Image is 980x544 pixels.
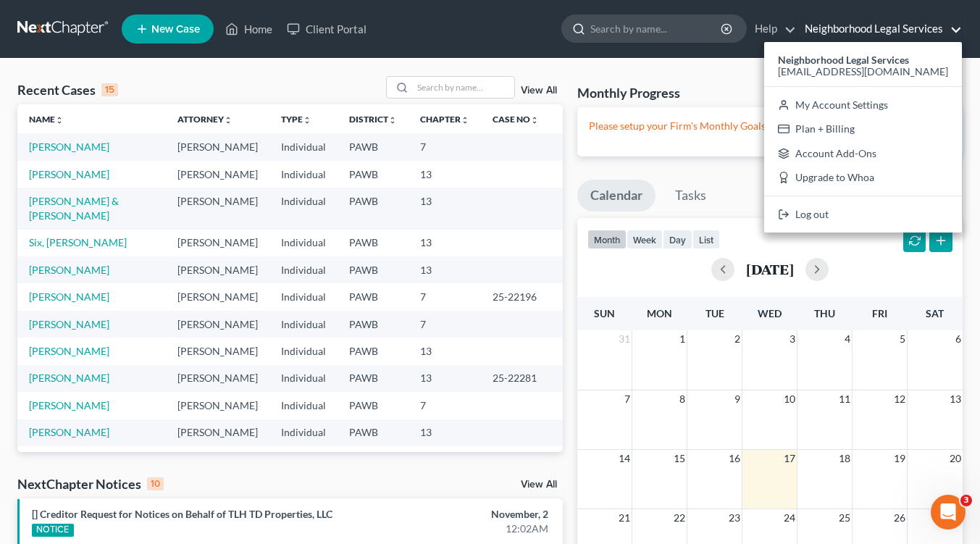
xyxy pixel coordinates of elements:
span: Mon [647,307,672,319]
td: [PERSON_NAME] [166,392,269,419]
span: 31 [617,330,632,348]
span: 13 [948,390,963,408]
h3: Monthly Progress [577,84,680,101]
strong: Neighborhood Legal Services [778,54,909,66]
a: [PERSON_NAME] [29,141,109,153]
a: Chapterunfold_more [420,114,469,125]
a: Plan + Billing [764,117,962,141]
td: 13 [409,338,481,364]
td: 25-22196 [481,283,563,310]
a: My Account Settings [764,93,962,117]
span: 24 [782,509,797,527]
a: Help [747,16,796,42]
span: New Case [151,24,200,35]
a: [PERSON_NAME] & [PERSON_NAME] [29,195,119,222]
span: Thu [814,307,835,319]
a: Case Nounfold_more [493,114,539,125]
a: [PERSON_NAME] [29,372,109,384]
td: [PERSON_NAME] [166,446,269,473]
i: unfold_more [224,116,233,125]
td: PAWB [338,161,409,188]
span: 22 [672,509,687,527]
td: [PERSON_NAME] [166,283,269,310]
span: 2 [733,330,742,348]
i: unfold_more [530,116,539,125]
a: Nameunfold_more [29,114,64,125]
span: 4 [843,330,852,348]
div: 10 [147,477,164,490]
span: 19 [892,450,907,467]
span: 11 [837,390,852,408]
i: unfold_more [388,116,397,125]
div: 12:02AM [386,522,548,536]
span: 15 [672,450,687,467]
td: 7 [409,311,481,338]
td: PAWB [338,230,409,256]
input: Search by name... [413,77,514,98]
span: 8 [678,390,687,408]
td: [PERSON_NAME] [166,311,269,338]
td: Individual [269,188,338,229]
td: Individual [269,230,338,256]
td: PAWB [338,133,409,160]
i: unfold_more [303,116,311,125]
a: [PERSON_NAME] [29,345,109,357]
td: [PERSON_NAME] [166,230,269,256]
button: month [587,230,627,249]
td: [PERSON_NAME] [166,365,269,392]
span: 3 [788,330,797,348]
p: Please setup your Firm's Monthly Goals [589,119,951,133]
span: 3 [960,495,972,506]
div: NextChapter Notices [17,475,164,493]
span: 16 [727,450,742,467]
a: Tasks [662,180,719,212]
a: View All [521,85,557,96]
td: Individual [269,392,338,419]
a: Calendar [577,180,656,212]
td: Individual [269,365,338,392]
a: [PERSON_NAME] [29,168,109,180]
a: Client Portal [280,16,374,42]
a: Log out [764,202,962,227]
div: November, 2 [386,507,548,522]
td: Individual [269,419,338,446]
td: [PERSON_NAME] [166,188,269,229]
a: View All [521,480,557,490]
a: [PERSON_NAME] [29,318,109,330]
td: 13 [409,161,481,188]
td: 7 [409,392,481,419]
span: Sun [594,307,615,319]
a: [PERSON_NAME] [29,426,109,438]
iframe: Intercom live chat [931,495,966,530]
span: 7 [623,390,632,408]
span: Tue [705,307,724,319]
a: Upgrade to Whoa [764,166,962,191]
span: 26 [892,509,907,527]
td: Individual [269,256,338,283]
span: Fri [872,307,887,319]
input: Search by name... [590,15,723,42]
button: list [692,230,720,249]
span: 12 [892,390,907,408]
a: Typeunfold_more [281,114,311,125]
button: day [663,230,692,249]
td: 13 [409,365,481,392]
a: [] Creditor Request for Notices on Behalf of TLH TD Properties, LLC [32,508,332,520]
td: Individual [269,338,338,364]
a: [PERSON_NAME] [29,290,109,303]
span: [EMAIL_ADDRESS][DOMAIN_NAME] [778,65,948,78]
td: PAWB [338,446,409,473]
td: 13 [409,188,481,229]
a: Account Add-Ons [764,141,962,166]
span: 14 [617,450,632,467]
a: [PERSON_NAME] [29,264,109,276]
span: 18 [837,450,852,467]
span: 23 [727,509,742,527]
td: 25-22281 [481,365,563,392]
a: Six, [PERSON_NAME] [29,236,127,248]
td: 25-22294 [481,446,563,473]
div: 15 [101,83,118,96]
span: 5 [898,330,907,348]
button: week [627,230,663,249]
i: unfold_more [55,116,64,125]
